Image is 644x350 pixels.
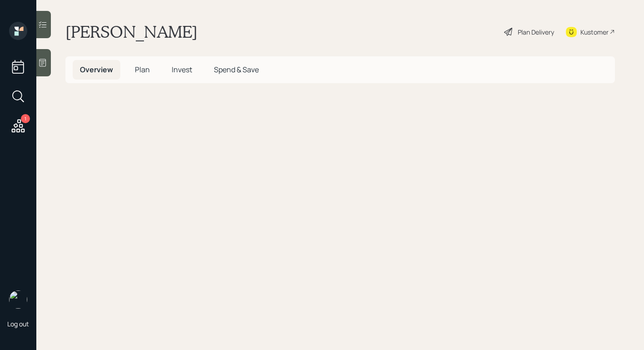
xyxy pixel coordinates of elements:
[214,65,259,75] span: Spend & Save
[172,65,192,75] span: Invest
[580,27,609,37] div: Kustomer
[9,290,27,309] img: aleksandra-headshot.png
[7,320,29,328] div: Log out
[21,114,30,123] div: 1
[80,65,113,75] span: Overview
[518,27,554,37] div: Plan Delivery
[65,22,198,42] h1: [PERSON_NAME]
[135,65,150,75] span: Plan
